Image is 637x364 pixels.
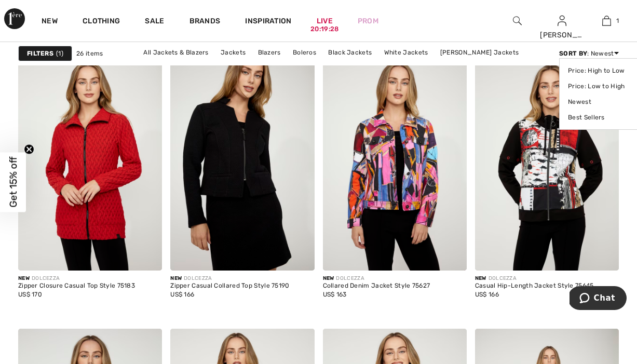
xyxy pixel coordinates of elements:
img: My Info [558,15,566,27]
span: 26 items [76,49,103,58]
img: Casual Hip-Length Jacket Style 75645. As sample [475,55,619,271]
div: Zipper Casual Collared Top Style 75190 [170,282,289,290]
img: My Bag [602,15,611,27]
img: Zipper Casual Collared Top Style 75190. Black [170,55,314,271]
a: 1 [585,15,628,27]
img: 1ère Avenue [4,8,25,29]
img: search the website [513,15,522,27]
a: Black Jackets [323,46,377,59]
a: Sale [145,17,164,28]
a: Newest [568,94,633,110]
button: Close teaser [24,144,34,154]
img: Collared Denim Jacket Style 75627. As sample [323,55,467,271]
span: New [18,275,30,281]
iframe: Opens a widget where you can chat to one of our agents [570,286,627,312]
a: Prom [358,16,378,26]
a: All Jackets & Blazers [138,46,213,59]
span: US$ 163 [323,291,347,298]
span: New [475,275,486,281]
span: US$ 166 [475,291,499,298]
a: White Jackets [379,46,433,59]
img: Zipper Closure Casual Top Style 75183. Red [18,55,162,271]
a: Jackets [215,46,251,59]
div: DOLCEZZA [323,275,430,282]
a: Live20:19:28 [317,16,333,26]
div: : Newest [559,49,619,58]
div: Zipper Closure Casual Top Style 75183 [18,282,135,290]
a: [PERSON_NAME] Jackets [435,46,524,59]
span: US$ 170 [18,291,42,298]
a: [PERSON_NAME] [274,59,336,73]
div: DOLCEZZA [170,275,289,282]
div: Collared Denim Jacket Style 75627 [323,282,430,290]
a: Clothing [83,17,120,28]
span: 1 [616,16,619,25]
div: [PERSON_NAME] [540,30,584,41]
span: New [323,275,334,281]
div: DOLCEZZA [18,275,135,282]
div: 20:19:28 [310,24,338,34]
a: Blazers [253,46,286,59]
a: Price: Low to High [568,78,633,94]
a: Best Sellers [568,110,633,125]
a: New [42,17,58,28]
strong: Sort By [559,50,587,57]
span: US$ 166 [170,291,194,298]
a: Boleros [288,46,321,59]
span: Get 15% off [7,157,19,208]
a: Price: High to Low [568,63,633,78]
strong: Filters [27,49,53,58]
div: Casual Hip-Length Jacket Style 75645 [475,282,594,290]
span: Inspiration [245,17,291,28]
div: DOLCEZZA [475,275,594,282]
a: Brands [189,17,221,28]
a: Blue Jackets [338,59,389,73]
a: Sign In [558,16,566,25]
span: 1 [56,49,63,58]
span: New [170,275,182,281]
